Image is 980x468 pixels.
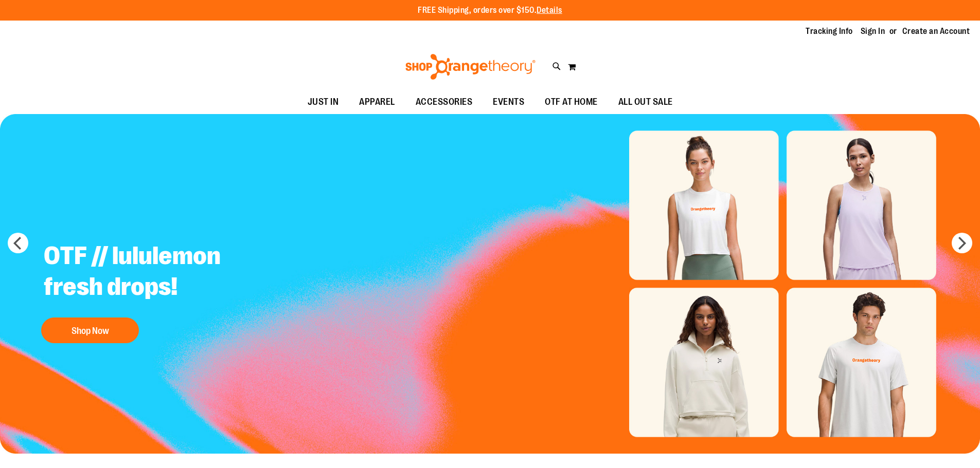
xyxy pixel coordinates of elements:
button: Shop Now [41,317,139,343]
a: Create an Account [902,26,970,37]
a: Details [537,6,562,15]
a: Sign In [861,26,885,37]
a: OTF // lululemon fresh drops! Shop Now [36,233,292,348]
span: ACCESSORIES [416,90,473,114]
a: Tracking Info [806,26,853,37]
span: EVENTS [493,90,524,114]
span: ALL OUT SALE [618,90,673,114]
img: Shop Orangetheory [404,54,537,80]
span: JUST IN [308,90,339,114]
span: APPAREL [359,90,395,114]
span: OTF AT HOME [545,90,598,114]
h2: OTF // lululemon fresh drops! [36,233,292,312]
p: FREE Shipping, orders over $150. [418,5,562,16]
button: next [952,233,972,253]
button: prev [8,233,28,253]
